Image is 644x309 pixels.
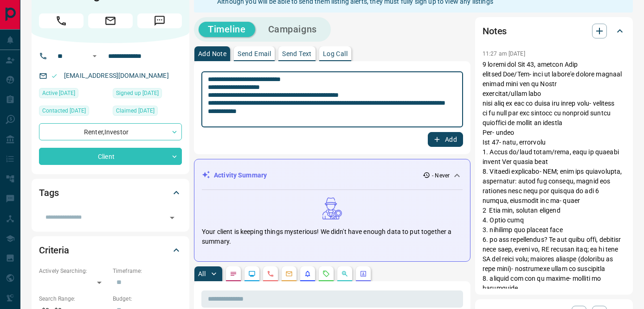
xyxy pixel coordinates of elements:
[238,50,271,57] p: Send Email
[282,50,312,57] p: Send Text
[116,106,155,115] span: Claimed [DATE]
[39,13,84,28] span: Call
[483,24,507,38] h2: Notes
[198,271,206,277] p: All
[89,50,100,62] button: Open
[39,267,108,275] p: Actively Searching:
[230,270,237,277] svg: Notes
[285,270,293,277] svg: Emails
[483,50,525,57] p: 11:27 am [DATE]
[341,270,348,277] svg: Opportunities
[202,167,463,184] div: Activity Summary- Never
[39,182,182,204] div: Tags
[248,270,256,277] svg: Lead Browsing Activity
[137,13,182,28] span: Message
[198,50,226,57] p: Add Note
[322,270,330,277] svg: Requests
[113,106,182,119] div: Tue Jul 08 2025
[39,243,69,258] h2: Criteria
[39,106,108,119] div: Tue Jul 08 2025
[113,295,182,303] p: Budget:
[166,211,179,224] button: Open
[483,20,625,42] div: Notes
[39,239,182,261] div: Criteria
[39,88,108,101] div: Tue Jul 08 2025
[42,106,86,115] span: Contacted [DATE]
[64,72,169,79] a: [EMAIL_ADDRESS][DOMAIN_NAME]
[360,270,367,277] svg: Agent Actions
[259,22,326,37] button: Campaigns
[323,50,348,57] p: Log Call
[39,148,182,165] div: Client
[39,295,108,303] p: Search Range:
[304,270,311,277] svg: Listing Alerts
[39,185,58,200] h2: Tags
[432,171,450,180] p: - Never
[88,13,133,28] span: Email
[202,227,463,246] p: Your client is keeping things mysterious! We didn't have enough data to put together a summary.
[428,132,463,147] button: Add
[214,170,267,180] p: Activity Summary
[199,22,255,37] button: Timeline
[51,73,58,79] svg: Email Valid
[113,88,182,101] div: Tue Jul 08 2025
[113,267,182,275] p: Timeframe:
[116,88,159,98] span: Signed up [DATE]
[42,88,75,98] span: Active [DATE]
[267,270,274,277] svg: Calls
[39,123,182,140] div: Renter , Investor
